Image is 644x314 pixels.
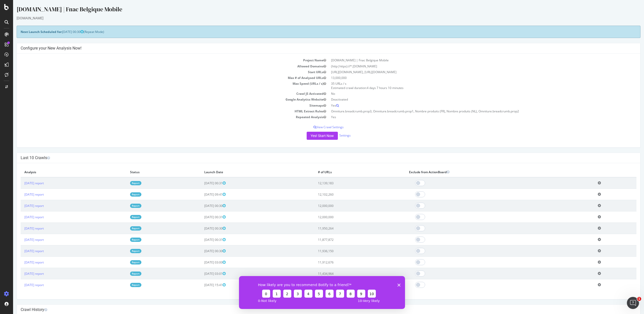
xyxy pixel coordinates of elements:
td: (http|https)://*.[DOMAIN_NAME] [315,63,623,69]
iframe: Enquête de Botify [239,276,405,309]
a: [DATE] report [11,249,31,253]
td: Sitemaps [8,103,315,108]
iframe: Intercom live chat [627,297,639,309]
div: [DOMAIN_NAME] | Fnac Belgique Mobile [4,5,627,16]
td: Repeated Analysis [8,114,315,120]
span: [DATE] 00:30 [191,249,213,253]
h4: Last 10 Crawls [8,155,623,160]
th: Status [113,167,187,177]
span: [DATE] 00:30 [191,226,213,231]
td: 35 URLs / s Estimated crawl duration: [315,81,623,91]
span: [DATE] 00:31 [191,238,213,242]
a: [DATE] report [11,238,31,242]
td: 11,434,964 [301,268,392,279]
td: Google Analytics Website [8,97,315,102]
a: [DATE] report [11,226,31,231]
span: 4 days 7 hours 10 minutes [354,86,390,90]
span: [DATE] 09:41 [191,192,213,197]
td: Allowed Domains [8,63,315,69]
span: [DATE] 03:01 [191,272,213,276]
th: # of URLs [301,167,392,177]
strong: Next Launch Scheduled for: [8,30,49,34]
td: 12,000,000 [301,211,392,223]
td: Crawl JS Activated [8,91,315,97]
a: [DATE] report [11,192,31,197]
a: [DATE] report [11,215,31,219]
a: Report [117,272,128,276]
td: Max Speed (URLs / s) [8,81,315,91]
p: View Crawl Settings [8,125,623,129]
a: Report [117,204,128,208]
td: Omniture.breadcrumb.prop3, Omniture.breadcrumb.prop1, Nombre produits (FR), Nombre produits (NL),... [315,108,623,114]
a: [DATE] report [11,204,31,208]
td: 11,936,150 [301,245,392,257]
a: Report [117,226,128,231]
td: 13,000,000 [315,75,623,81]
span: 1 [637,297,641,301]
span: [DATE] 03:00 [191,260,213,264]
td: Start URLs [8,69,315,75]
span: [DATE] 15:41 [191,283,213,287]
span: [DATE] 00:30 [49,30,70,34]
td: 11,950,264 [301,223,392,234]
div: [DOMAIN_NAME] [4,16,627,21]
a: [DATE] report [11,181,31,185]
td: 12,000,000 [301,200,392,211]
a: [DATE] report [11,283,31,287]
td: [DOMAIN_NAME] | Fnac Belgique Mobile [315,57,623,63]
div: (Repeat Mode) [4,26,627,38]
a: Report [117,238,128,242]
td: HTML Extract Rules [8,108,315,114]
td: 11,877,872 [301,234,392,245]
button: Yes! Start Now [294,132,325,140]
a: Report [117,192,128,197]
td: Deactivated [315,97,623,102]
a: Settings [326,133,338,138]
h4: Configure your New Analysis Now! [8,46,623,51]
td: Yes [315,114,623,120]
th: Exclude from ActionBoard [392,167,581,177]
td: 11,819,498 [301,279,392,291]
td: Project Name [8,57,315,63]
a: [DATE] report [11,272,31,276]
span: [DATE] 00:31 [191,181,213,185]
th: Launch Date [187,167,301,177]
td: Yes [315,103,623,108]
td: 11,912,676 [301,257,392,268]
a: Report [117,283,128,287]
span: [DATE] 00:30 [191,204,213,208]
a: Report [117,249,128,253]
a: [DATE] report [11,260,31,264]
a: Report [117,215,128,219]
td: 12,139,183 [301,177,392,189]
h4: Crawl History [8,307,623,312]
td: 12,102,260 [301,189,392,200]
td: [URL][DOMAIN_NAME], [URL][DOMAIN_NAME] [315,69,623,75]
td: Max # of Analysed URLs [8,75,315,81]
a: Report [117,181,128,185]
span: [DATE] 00:31 [191,215,213,219]
td: No [315,91,623,97]
a: Report [117,260,128,264]
th: Analysis [8,167,113,177]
